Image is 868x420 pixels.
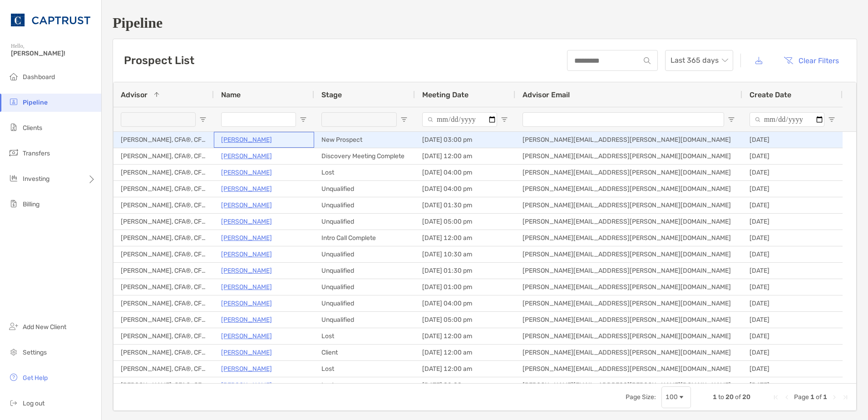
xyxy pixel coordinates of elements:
div: Lost [314,165,415,180]
img: investing icon [8,173,19,184]
div: Page Size [661,386,691,408]
div: [DATE] 02:00 pm [415,377,515,393]
div: [PERSON_NAME], CFA®, CFP® [113,345,214,360]
a: [PERSON_NAME] [221,150,272,162]
button: Open Filter Menu [501,116,508,123]
div: [DATE] 05:00 pm [415,312,515,328]
img: input icon [644,57,651,64]
a: [PERSON_NAME] [221,330,272,342]
div: [PERSON_NAME], CFA®, CFP® [113,377,214,393]
div: [PERSON_NAME], CFA®, CFP® [113,181,214,197]
div: Page Size: [626,393,656,401]
a: [PERSON_NAME] [221,134,272,145]
span: Advisor [121,90,148,99]
img: dashboard icon [8,71,19,82]
div: [DATE] 04:00 pm [415,181,515,197]
h1: Pipeline [113,15,857,31]
a: [PERSON_NAME] [221,200,272,211]
p: [PERSON_NAME] [221,249,272,260]
span: 1 [823,393,827,401]
img: billing icon [8,198,19,209]
div: [PERSON_NAME][EMAIL_ADDRESS][PERSON_NAME][DOMAIN_NAME] [515,295,742,311]
div: [PERSON_NAME][EMAIL_ADDRESS][PERSON_NAME][DOMAIN_NAME] [515,148,742,164]
a: [PERSON_NAME] [221,265,272,276]
div: [PERSON_NAME][EMAIL_ADDRESS][PERSON_NAME][DOMAIN_NAME] [515,361,742,377]
div: [PERSON_NAME], CFA®, CFP® [113,230,214,246]
div: [DATE] 05:00 pm [415,214,515,230]
div: Discovery Meeting Complete [314,148,415,164]
div: [PERSON_NAME][EMAIL_ADDRESS][PERSON_NAME][DOMAIN_NAME] [515,328,742,344]
span: Page [794,393,809,401]
div: [PERSON_NAME][EMAIL_ADDRESS][PERSON_NAME][DOMAIN_NAME] [515,345,742,360]
div: [DATE] [742,312,843,328]
div: Unqualified [314,214,415,230]
div: [DATE] 04:00 pm [415,295,515,311]
img: get-help icon [8,372,19,383]
p: [PERSON_NAME] [221,232,272,244]
img: settings icon [8,346,19,357]
div: [PERSON_NAME], CFA®, CFP® [113,312,214,328]
span: Pipeline [23,99,48,106]
div: [DATE] [742,132,843,148]
div: [DATE] [742,214,843,230]
div: [PERSON_NAME][EMAIL_ADDRESS][PERSON_NAME][DOMAIN_NAME] [515,246,742,262]
span: of [816,393,822,401]
div: [DATE] [742,148,843,164]
div: [PERSON_NAME][EMAIL_ADDRESS][PERSON_NAME][DOMAIN_NAME] [515,377,742,393]
span: Advisor Email [523,90,570,99]
div: Unqualified [314,197,415,213]
div: [DATE] 12:00 am [415,148,515,164]
h3: Prospect List [124,54,194,67]
img: clients icon [8,122,19,133]
div: Next Page [831,394,838,401]
span: Create Date [750,90,791,99]
div: Previous Page [783,394,790,401]
div: [DATE] [742,295,843,311]
div: [DATE] 12:00 am [415,230,515,246]
span: to [718,393,724,401]
div: Unqualified [314,279,415,295]
span: Investing [23,175,49,183]
div: [PERSON_NAME], CFA®, CFP® [113,295,214,311]
a: [PERSON_NAME] [221,314,272,325]
div: [DATE] [742,197,843,213]
div: [DATE] 12:00 am [415,345,515,360]
span: Last 365 days [671,50,728,70]
div: [PERSON_NAME], CFA®, CFP® [113,328,214,344]
div: [DATE] 12:00 am [415,361,515,377]
a: [PERSON_NAME] [221,298,272,309]
span: [PERSON_NAME]! [11,50,96,57]
div: [DATE] 01:30 pm [415,197,515,213]
button: Open Filter Menu [300,116,307,123]
div: [PERSON_NAME], CFA®, CFP® [113,246,214,262]
a: [PERSON_NAME] [221,363,272,375]
span: Billing [23,200,39,208]
div: [PERSON_NAME][EMAIL_ADDRESS][PERSON_NAME][DOMAIN_NAME] [515,214,742,230]
input: Meeting Date Filter Input [422,112,497,127]
span: Transfers [23,150,50,157]
img: pipeline icon [8,96,19,107]
span: Clients [23,124,42,132]
div: Unqualified [314,181,415,197]
div: [PERSON_NAME], CFA®, CFP® [113,279,214,295]
div: Unqualified [314,263,415,279]
a: [PERSON_NAME] [221,347,272,358]
button: Open Filter Menu [199,116,207,123]
span: Dashboard [23,73,55,81]
div: [PERSON_NAME], CFA®, CFP® [113,132,214,148]
div: Last Page [842,394,849,401]
div: [PERSON_NAME][EMAIL_ADDRESS][PERSON_NAME][DOMAIN_NAME] [515,132,742,148]
div: First Page [772,394,779,401]
div: [DATE] [742,279,843,295]
div: [PERSON_NAME][EMAIL_ADDRESS][PERSON_NAME][DOMAIN_NAME] [515,312,742,328]
div: [DATE] [742,246,843,262]
div: Unqualified [314,312,415,328]
a: [PERSON_NAME] [221,281,272,293]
